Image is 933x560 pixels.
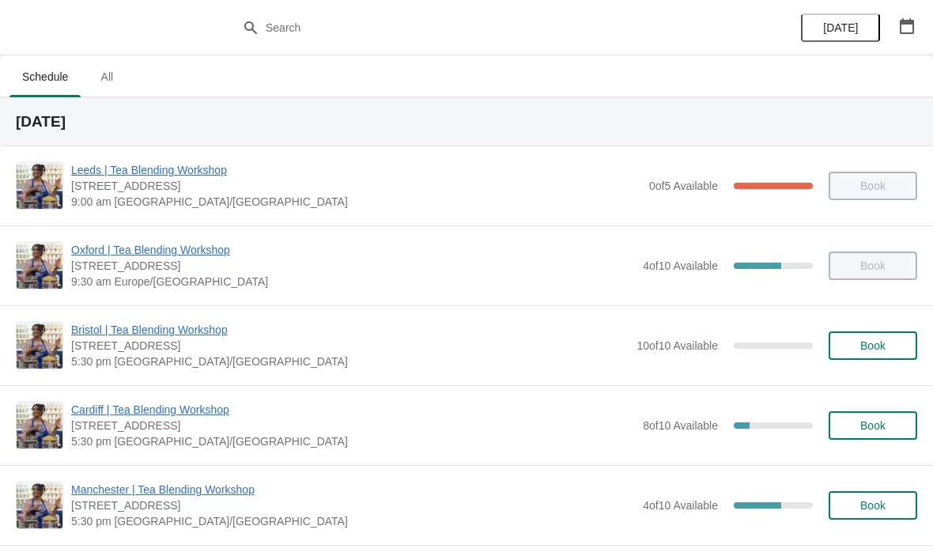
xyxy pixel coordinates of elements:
span: [STREET_ADDRESS] [71,258,635,274]
span: 4 of 10 Available [643,499,718,512]
img: Leeds | Tea Blending Workshop | Unit 42, Queen Victoria St, Victoria Quarter, Leeds, LS1 6BE | 9:... [17,163,62,209]
img: Bristol | Tea Blending Workshop | 73 Park Street, Bristol, BS1 5PB | 5:30 pm Europe/London [17,323,62,369]
span: 9:00 am [GEOGRAPHIC_DATA]/[GEOGRAPHIC_DATA] [71,194,641,210]
input: Search [265,13,700,42]
span: [DATE] [823,21,858,34]
span: Book [860,419,886,432]
span: Bristol | Tea Blending Workshop [71,322,629,338]
h2: [DATE] [16,114,917,130]
span: 9:30 am Europe/[GEOGRAPHIC_DATA] [71,274,635,289]
span: [STREET_ADDRESS] [71,338,629,354]
span: Book [860,339,886,352]
button: [DATE] [801,13,880,42]
img: Oxford | Tea Blending Workshop | 23 High Street, Oxford, OX1 4AH | 9:30 am Europe/London [17,243,62,289]
span: All [87,62,127,91]
span: 5:30 pm [GEOGRAPHIC_DATA]/[GEOGRAPHIC_DATA] [71,433,635,449]
span: 0 of 5 Available [649,180,718,192]
span: 5:30 pm [GEOGRAPHIC_DATA]/[GEOGRAPHIC_DATA] [71,513,635,529]
span: Book [860,499,886,512]
span: 5:30 pm [GEOGRAPHIC_DATA]/[GEOGRAPHIC_DATA] [71,354,629,369]
button: Book [829,491,917,520]
span: [STREET_ADDRESS] [71,418,635,433]
span: [STREET_ADDRESS] [71,178,641,194]
span: Manchester | Tea Blending Workshop [71,482,635,498]
span: Cardiff | Tea Blending Workshop [71,402,635,418]
span: 8 of 10 Available [643,419,718,432]
span: Schedule [9,62,81,91]
span: 10 of 10 Available [636,339,718,352]
img: Manchester | Tea Blending Workshop | 57 Church St, Manchester, M4 1PD | 5:30 pm Europe/London [17,482,62,528]
img: Cardiff | Tea Blending Workshop | 1-3 Royal Arcade, Cardiff CF10 1AE, UK | 5:30 pm Europe/London [17,403,62,448]
span: Oxford | Tea Blending Workshop [71,242,635,258]
span: [STREET_ADDRESS] [71,498,635,513]
span: 4 of 10 Available [643,259,718,272]
button: Book [829,331,917,360]
button: Book [829,411,917,440]
span: Leeds | Tea Blending Workshop [71,162,641,178]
